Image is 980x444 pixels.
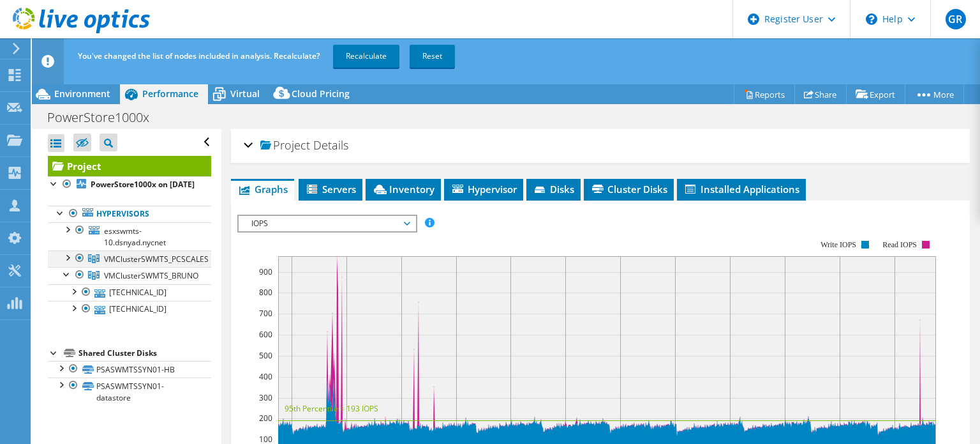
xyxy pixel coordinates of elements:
span: Servers [305,183,356,195]
text: Read IOPS [883,240,917,249]
text: 700 [259,308,272,319]
text: 95th Percentile = 193 IOPS [285,403,378,414]
a: VMClusterSWMTS_PCSCALES [48,250,211,267]
span: Installed Applications [683,183,799,195]
span: Hypervisor [450,183,517,195]
a: VMClusterSWMTS_BRUNO [48,267,211,284]
b: PowerStore1000x on [DATE] [91,179,195,190]
span: You've changed the list of nodes included in analysis. Recalculate? [78,50,320,61]
span: Performance [142,88,198,100]
span: Inventory [372,183,434,195]
a: [TECHNICAL_ID] [48,301,211,318]
span: Environment [54,88,110,100]
a: More [905,84,964,104]
a: Recalculate [333,45,399,68]
text: 200 [259,413,272,424]
a: Project [48,156,211,176]
a: PowerStore1000x on [DATE] [48,176,211,193]
a: Hypervisors [48,206,211,222]
a: [TECHNICAL_ID] [48,284,211,301]
span: Virtual [230,88,260,100]
span: IOPS [245,216,409,231]
text: Write IOPS [820,240,856,249]
a: Reports [734,84,795,104]
span: Project [260,139,310,152]
text: 800 [259,287,272,298]
text: 500 [259,350,272,361]
a: esxswmts-10.dsnyad.nycnet [48,222,211,250]
text: 300 [259,392,272,403]
text: 600 [259,329,272,340]
text: 900 [259,266,272,277]
span: VMClusterSWMTS_PCSCALES [104,254,209,264]
a: Export [846,84,905,104]
a: Reset [410,45,455,68]
a: PSASWMTSSYN01-datastore [48,378,211,406]
a: PSASWMTSSYN01-HB [48,361,211,378]
span: Cluster Disks [590,183,667,195]
span: esxswmts-10.dsnyad.nycnet [104,226,166,248]
span: VMClusterSWMTS_BRUNO [104,270,198,281]
svg: \n [866,13,877,25]
text: 400 [259,371,272,382]
span: Details [313,137,348,153]
h1: PowerStore1000x [41,111,169,125]
span: Cloud Pricing [292,88,350,100]
div: Shared Cluster Disks [78,346,211,361]
span: Disks [533,183,574,195]
span: GR [946,9,966,29]
span: Graphs [237,183,288,195]
a: Share [794,84,847,104]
